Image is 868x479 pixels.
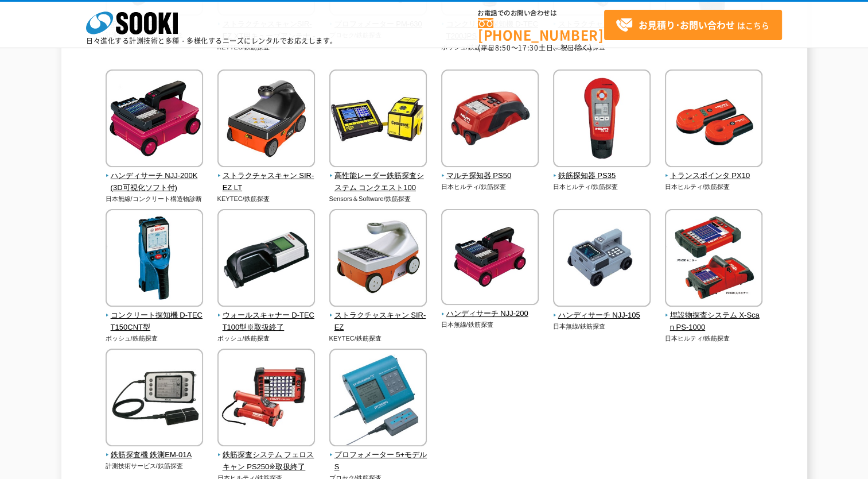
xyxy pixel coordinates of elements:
p: 日本ヒルティ/鉄筋探査 [441,182,539,192]
span: ストラクチャスキャン SIR-EZ [329,310,427,334]
span: はこちら [616,17,769,34]
span: 17:30 [518,43,539,53]
span: 鉄筋探査機 鉄測EM-01A [106,449,204,461]
span: 8:50 [495,43,511,53]
a: 埋設物探査システム X-Scan PS-1000 [665,299,763,333]
span: ハンディサーチ NJJ-200K(3D可視化ソフト付) [106,170,204,194]
img: ハンディサーチ NJJ-200 [441,209,539,308]
span: 鉄筋探知器 PS35 [553,170,651,182]
p: KEYTEC/鉄筋探査 [329,334,427,343]
a: プロフォメーター 5+モデルS [329,438,427,473]
a: ストラクチャスキャン SIR-EZ [329,299,427,333]
img: 埋設物探査システム X-Scan PS-1000 [665,209,762,310]
a: ハンディサーチ NJJ-105 [553,299,651,322]
a: ハンディサーチ NJJ-200K(3D可視化ソフト付) [106,159,204,194]
p: 日々進化する計測技術と多種・多様化するニーズにレンタルでお応えします。 [86,37,337,44]
img: ハンディサーチ NJJ-105 [553,209,651,310]
span: 埋設物探査システム X-Scan PS-1000 [665,310,763,334]
p: 計測技術サービス/鉄筋探査 [106,461,204,471]
img: コンクリート探知機 D-TECT150CNT型 [106,209,203,310]
img: 鉄筋探査機 鉄測EM-01A [106,349,203,449]
a: トランスポインタ PX10 [665,159,763,182]
p: 日本無線/鉄筋探査 [441,320,539,330]
span: ウォールスキャナー D-TECT100型※取扱終了 [217,310,316,334]
a: 鉄筋探査機 鉄測EM-01A [106,438,204,461]
p: 日本無線/鉄筋探査 [553,322,651,331]
img: プロフォメーター 5+モデルS [329,349,427,449]
span: (平日 ～ 土日、祝日除く) [478,43,591,53]
span: マルチ探知器 PS50 [441,170,539,182]
img: トランスポインタ PX10 [665,69,762,170]
span: ハンディサーチ NJJ-105 [553,310,651,322]
img: 鉄筋探知器 PS35 [553,69,651,170]
span: プロフォメーター 5+モデルS [329,449,427,473]
p: Sensors＆Software/鉄筋探査 [329,194,427,204]
span: ハンディサーチ NJJ-200 [441,308,539,320]
a: マルチ探知器 PS50 [441,159,539,182]
p: 日本ヒルティ/鉄筋探査 [553,182,651,192]
strong: お見積り･お問い合わせ [639,18,735,32]
a: 高性能レーダー鉄筋探査システム コンクエスト100 [329,159,427,194]
span: コンクリート探知機 D-TECT150CNT型 [106,310,204,334]
a: ハンディサーチ NJJ-200 [441,298,539,320]
p: 日本ヒルティ/鉄筋探査 [665,182,763,192]
img: ストラクチャスキャン SIR-EZ LT [217,69,315,170]
span: 鉄筋探査システム フェロスキャン PS250※取扱終了 [217,449,316,473]
span: お電話でのお問い合わせは [478,10,604,17]
img: 高性能レーダー鉄筋探査システム コンクエスト100 [329,69,427,170]
img: ハンディサーチ NJJ-200K(3D可視化ソフト付) [106,69,203,170]
p: KEYTEC/鉄筋探査 [217,194,316,204]
img: 鉄筋探査システム フェロスキャン PS250※取扱終了 [217,349,315,449]
p: 日本ヒルティ/鉄筋探査 [665,334,763,343]
span: トランスポインタ PX10 [665,170,763,182]
a: お見積り･お問い合わせはこちら [604,10,782,40]
a: [PHONE_NUMBER] [478,18,604,41]
img: ウォールスキャナー D-TECT100型※取扱終了 [217,209,315,310]
img: マルチ探知器 PS50 [441,69,539,170]
img: ストラクチャスキャン SIR-EZ [329,209,427,310]
p: 日本無線/コンクリート構造物診断 [106,194,204,204]
a: 鉄筋探査システム フェロスキャン PS250※取扱終了 [217,438,316,473]
p: ボッシュ/鉄筋探査 [217,334,316,343]
span: 高性能レーダー鉄筋探査システム コンクエスト100 [329,170,427,194]
a: ウォールスキャナー D-TECT100型※取扱終了 [217,299,316,333]
a: ストラクチャスキャン SIR-EZ LT [217,159,316,194]
a: コンクリート探知機 D-TECT150CNT型 [106,299,204,333]
span: ストラクチャスキャン SIR-EZ LT [217,170,316,194]
p: ボッシュ/鉄筋探査 [106,334,204,343]
a: 鉄筋探知器 PS35 [553,159,651,182]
